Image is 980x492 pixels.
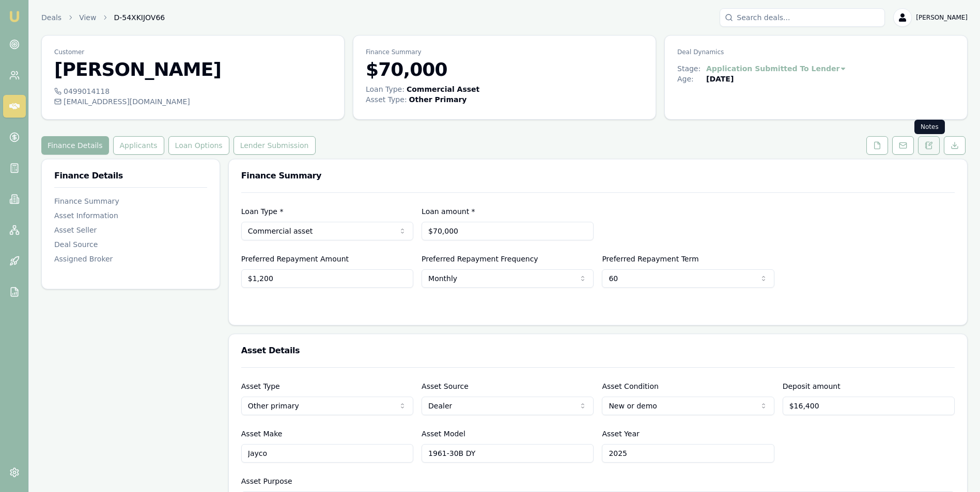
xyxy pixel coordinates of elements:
h3: $70,000 [366,59,643,80]
div: Deal Source [54,239,207,250]
label: Preferred Repayment Amount [241,255,349,263]
div: Finance Summary [54,196,207,206]
div: [DATE] [706,74,734,84]
div: Asset Type : [366,94,407,105]
button: Lender Submission [234,136,316,155]
p: Customer [54,48,332,56]
a: Finance Details [41,136,111,155]
label: Asset Year [602,430,639,438]
a: Applicants [111,136,166,155]
span: D-54XKIJOV66 [114,12,165,23]
label: Loan amount * [422,207,475,216]
div: 0499014118 [54,86,332,96]
input: Search deals [720,8,885,27]
label: Preferred Repayment Term [602,255,698,263]
label: Asset Condition [602,382,659,390]
div: [EMAIL_ADDRESS][DOMAIN_NAME] [54,96,332,107]
label: Asset Model [422,430,465,438]
h3: Finance Summary [241,172,955,180]
h3: Finance Details [54,172,207,180]
label: Asset Purpose [241,477,292,485]
div: Stage: [677,63,706,74]
div: Age: [677,74,706,84]
label: Deposit amount [783,382,841,390]
div: Asset Information [54,210,207,221]
button: Finance Details [41,136,109,155]
a: Deals [41,12,61,23]
div: Assigned Broker [54,254,207,264]
img: emu-icon-u.png [8,10,21,23]
div: Asset Seller [54,225,207,235]
button: Application Submitted To Lender [706,63,847,74]
label: Asset Source [422,382,469,390]
button: Loan Options [168,136,229,155]
nav: breadcrumb [41,12,165,23]
span: [PERSON_NAME] [916,13,968,22]
button: Applicants [113,136,164,155]
a: View [79,12,96,23]
label: Preferred Repayment Frequency [422,255,538,263]
div: Other Primary [409,94,467,105]
input: $ [241,269,413,288]
input: $ [783,397,955,415]
h3: Asset Details [241,347,955,355]
label: Asset Make [241,430,283,438]
label: Asset Type [241,382,280,390]
div: Loan Type: [366,84,405,94]
div: Commercial Asset [407,84,479,94]
label: Loan Type * [241,207,284,216]
input: $ [422,222,594,240]
p: Deal Dynamics [677,48,955,56]
p: Finance Summary [366,48,643,56]
h3: [PERSON_NAME] [54,59,332,80]
div: Notes [914,120,945,134]
a: Loan Options [166,136,231,155]
a: Lender Submission [231,136,318,155]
